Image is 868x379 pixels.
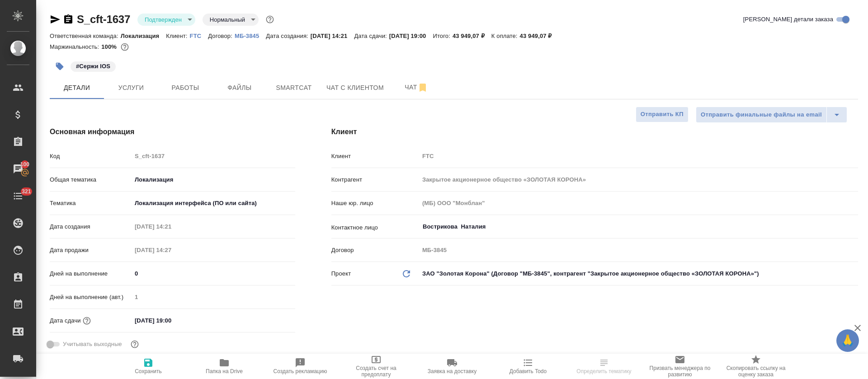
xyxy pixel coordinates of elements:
[419,173,858,186] input: Пустое поле
[636,107,689,122] button: Отправить КП
[331,126,858,137] h4: Клиент
[718,354,794,379] button: Скопировать ссылку на оценку заказа
[101,43,119,50] p: 100%
[235,33,266,39] p: МБ-3845
[50,126,295,137] h4: Основная информация
[121,33,166,39] p: Локализация
[576,368,631,374] span: Определить тематику
[63,340,122,349] span: Учитывать выходные
[419,150,858,163] input: Пустое поле
[132,267,295,280] input: ✎ Введи что-нибудь
[50,222,132,231] p: Дата создания
[419,197,858,210] input: Пустое поле
[63,14,74,25] button: Скопировать ссылку
[207,16,248,23] button: Нормальный
[338,354,414,379] button: Создать счет на предоплату
[119,41,131,53] button: 0.00 RUB; 0.00 EUR;
[641,109,684,120] span: Отправить КП
[110,354,186,379] button: Сохранить
[15,160,35,169] span: 100
[135,368,162,374] span: Сохранить
[490,354,566,379] button: Добавить Todo
[132,243,211,257] input: Пустое поле
[203,14,259,26] div: Подтвержден
[520,33,559,39] p: 43 949,07 ₽
[642,354,718,379] button: Призвать менеджера по развитию
[417,82,428,93] svg: Отписаться
[76,62,110,71] p: #Сержи IOS
[428,368,476,374] span: Заявка на доставку
[331,152,419,161] p: Клиент
[331,223,419,232] p: Контактное лицо
[509,368,547,374] span: Добавить Todo
[331,246,419,255] p: Договор
[354,33,389,39] p: Дата сдачи:
[453,33,491,39] p: 43 949,07 ₽
[132,150,295,163] input: Пустое поле
[208,33,235,39] p: Договор:
[331,199,419,208] p: Наше юр. лицо
[2,158,34,180] a: 100
[696,107,847,123] div: split button
[272,82,316,94] span: Smartcat
[206,368,243,374] span: Папка на Drive
[166,33,189,39] p: Клиент:
[840,331,855,350] span: 🙏
[77,13,130,25] a: S_cft-1637
[164,82,207,94] span: Работы
[414,354,490,379] button: Заявка на доставку
[50,246,132,255] p: Дата продажи
[235,32,266,39] a: МБ-3845
[311,33,354,39] p: [DATE] 14:21
[262,354,338,379] button: Создать рекламацию
[186,354,262,379] button: Папка на Drive
[50,56,70,76] button: Добавить тэг
[50,269,132,278] p: Дней на выполнение
[50,43,101,50] p: Маржинальность:
[50,199,132,208] p: Тематика
[132,172,295,187] div: Локализация
[132,196,295,211] div: Локализация интерфейса (ПО или сайта)
[50,152,132,161] p: Код
[266,33,310,39] p: Дата создания:
[836,329,859,352] button: 🙏
[274,368,327,374] span: Создать рекламацию
[491,33,520,39] p: К оплате:
[566,354,642,379] button: Определить тематику
[50,14,61,25] button: Скопировать ссылку для ЯМессенджера
[647,365,712,378] span: Призвать менеджера по развитию
[142,16,184,23] button: Подтвержден
[55,82,99,94] span: Детали
[129,338,141,350] button: Выбери, если сб и вс нужно считать рабочими днями для выполнения заказа.
[218,82,261,94] span: Файлы
[50,175,132,184] p: Общая тематика
[50,316,81,325] p: Дата сдачи
[70,62,117,70] span: Сержи IOS
[419,266,858,281] div: ЗАО "Золотая Корона" (Договор "МБ-3845", контрагент "Закрытое акционерное общество «ЗОЛОТАЯ КОРОН...
[433,33,452,39] p: Итого:
[344,365,409,378] span: Создать счет на предоплату
[264,14,276,25] button: Доп статусы указывают на важность/срочность заказа
[81,315,93,327] button: Если добавить услуги и заполнить их объемом, то дата рассчитается автоматически
[132,220,211,233] input: Пустое поле
[696,107,827,123] button: Отправить финальные файлы на email
[16,187,37,196] span: 321
[132,314,211,327] input: ✎ Введи что-нибудь
[326,82,384,94] span: Чат с клиентом
[190,33,208,39] p: FTC
[132,290,295,304] input: Пустое поле
[137,14,195,26] div: Подтвержден
[743,15,833,24] span: [PERSON_NAME] детали заказа
[389,33,433,39] p: [DATE] 19:00
[419,243,858,257] input: Пустое поле
[2,185,34,207] a: 321
[331,269,351,278] p: Проект
[109,82,153,94] span: Услуги
[50,293,132,302] p: Дней на выполнение (авт.)
[395,82,438,93] span: Чат
[853,226,855,228] button: Open
[701,110,822,120] span: Отправить финальные файлы на email
[331,175,419,184] p: Контрагент
[723,365,788,378] span: Скопировать ссылку на оценку заказа
[190,32,208,39] a: FTC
